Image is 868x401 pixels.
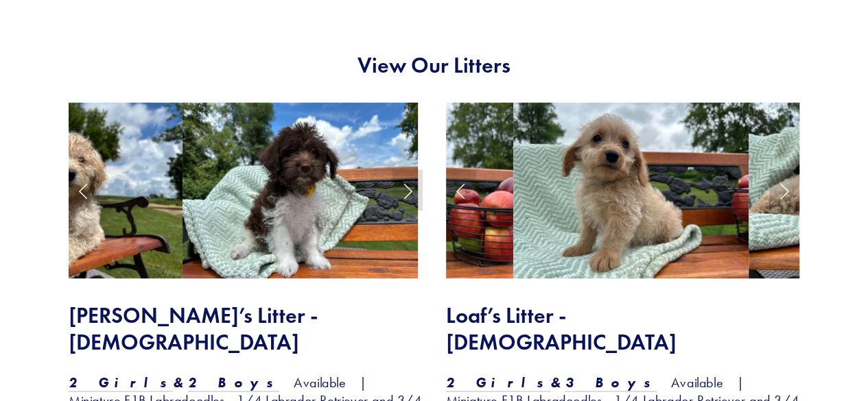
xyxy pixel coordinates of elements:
[550,374,565,390] em: &
[69,302,423,354] h2: [PERSON_NAME]’s Litter - [DEMOGRAPHIC_DATA]
[173,374,188,390] em: &
[183,102,418,279] img: Princess Leia 9.jpg
[769,169,799,210] a: Next Slide
[565,374,657,390] em: 3 Boys
[446,374,550,390] em: 2 Girls
[188,374,280,390] em: 2 Boys
[69,169,99,210] a: Previous Slide
[392,169,423,210] a: Next Slide
[188,374,280,391] a: 2 Boys
[69,374,173,391] a: 2 Girls
[513,102,749,279] img: Heston 9.jpg
[446,169,476,210] a: Previous Slide
[69,52,799,78] h2: View Our Litters
[69,374,173,390] em: 2 Girls
[446,302,800,354] h2: Loaf’s Litter - [DEMOGRAPHIC_DATA]
[446,374,550,391] a: 2 Girls
[565,374,657,391] a: 3 Boys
